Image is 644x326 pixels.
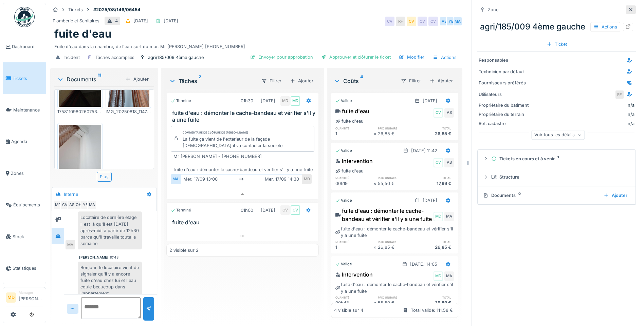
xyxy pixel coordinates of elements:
div: CV [291,205,300,215]
div: [DATE] 11:42 [411,147,437,154]
div: 26,85 € [416,130,454,137]
div: [DATE] [164,18,178,24]
a: Zones [3,158,46,189]
div: MD [434,271,443,281]
span: Maintenance [13,107,43,113]
div: AS [67,200,76,209]
div: La fuite ça vient de l'extérieur de la façade [DEMOGRAPHIC_DATA] il va contacter la société [183,136,311,149]
div: 26,85 € [378,244,416,250]
h6: prix unitaire [378,176,416,180]
div: fuite d'eau [335,118,364,124]
div: Actions [430,53,460,62]
div: Tickets en cours et à venir [491,156,627,162]
div: 01h00 [241,207,253,213]
div: [DATE] [423,98,437,104]
a: Dashboard [3,31,46,62]
div: OH [74,200,83,209]
div: Validé [335,98,352,104]
div: [DATE] 14:05 [410,261,437,267]
div: Intervention [335,270,373,279]
div: CV [407,17,416,26]
div: Ticket [544,40,570,49]
div: Envoyer pour approbation [247,53,316,62]
h6: quantité [335,240,373,244]
li: [PERSON_NAME] [19,290,43,305]
div: Locataire de dernière étage il est là qu'il est [DATE] après-midi à partir de 12h30 parce qu'il t... [78,211,142,249]
sup: 2 [199,77,201,85]
div: Manager [19,290,43,295]
a: Maintenance [3,94,46,126]
span: Stock [13,233,43,240]
div: Ajouter [427,76,456,85]
a: Agenda [3,126,46,157]
div: fuite d'eau [335,168,364,174]
div: n/a [532,111,634,118]
div: agri/185/009 4ème gauche [477,18,636,36]
div: Tâches [169,77,256,85]
div: MA [171,174,180,184]
div: [DATE] [261,207,275,213]
div: 1 [335,244,373,250]
h1: fuite d'eau [54,27,112,40]
h6: quantité [335,126,373,130]
div: CV [434,158,443,167]
div: CV [428,17,438,26]
img: Badge_color-CXgf-gQk.svg [14,7,35,27]
div: × [373,130,378,137]
span: Équipements [13,202,43,208]
div: Commentaire de clôture de [PERSON_NAME] [183,130,248,135]
div: Tickets [68,6,83,13]
div: Documents [483,192,598,199]
div: Filtrer [258,76,284,86]
div: AS [444,158,454,167]
span: Tickets [13,75,43,82]
div: 39,89 € [416,300,454,306]
div: 4 [115,18,118,24]
div: MA [444,271,454,281]
div: Incident [63,54,80,61]
summary: Documents0Ajouter [480,189,633,202]
div: 1 [335,130,373,137]
div: 10:43 [110,255,118,260]
div: Technicien par défaut [479,68,530,75]
div: 00h43 [335,300,373,306]
span: Statistiques [13,265,43,271]
div: CV [418,17,427,26]
a: Équipements [3,189,46,221]
strong: #2025/08/146/06454 [91,6,143,13]
div: CV [280,205,290,215]
div: CV [385,17,394,26]
div: 55,50 € [378,300,416,306]
div: 26,85 € [416,244,454,250]
li: MD [6,292,16,303]
div: 26,85 € [378,130,416,137]
div: Mr [PERSON_NAME] - [PHONE_NUMBER] fuite d'eau : démonter le cache-bandeau et vérifier s'il y a un... [173,153,314,173]
div: n/a [628,102,634,108]
div: Ajouter [123,75,151,84]
div: Documents [57,75,123,83]
div: 17,99 € [416,180,454,187]
div: fuite d'eau : démonter le cache-bandeau et vérifier s'il y a une fuite [335,207,432,223]
h6: total [416,176,454,180]
summary: Structure [480,171,633,183]
div: Actions [590,22,620,32]
div: × [373,244,378,250]
div: Utilisateurs [479,91,530,98]
div: Approuver et clôturer le ticket [318,53,393,62]
div: Responsables [479,57,530,63]
div: n/a [532,120,634,127]
span: Zones [11,170,43,177]
div: Validé [335,148,352,154]
div: Plomberie et Sanitaires [53,18,99,24]
div: Propriétaire du batiment [479,102,530,108]
div: Fuite d'eau dans la chambre, de l'eau sort du mur. Mr [PERSON_NAME] [PHONE_NUMBER] [54,41,458,50]
div: MD [53,200,63,209]
div: 01h30 [241,98,253,104]
h6: total [416,240,454,244]
div: AS [439,17,449,26]
div: YE [446,17,456,26]
div: Ajouter [601,191,630,200]
div: Fournisseurs préférés [479,80,530,86]
div: MA [66,240,75,249]
div: [PERSON_NAME] [79,255,108,260]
